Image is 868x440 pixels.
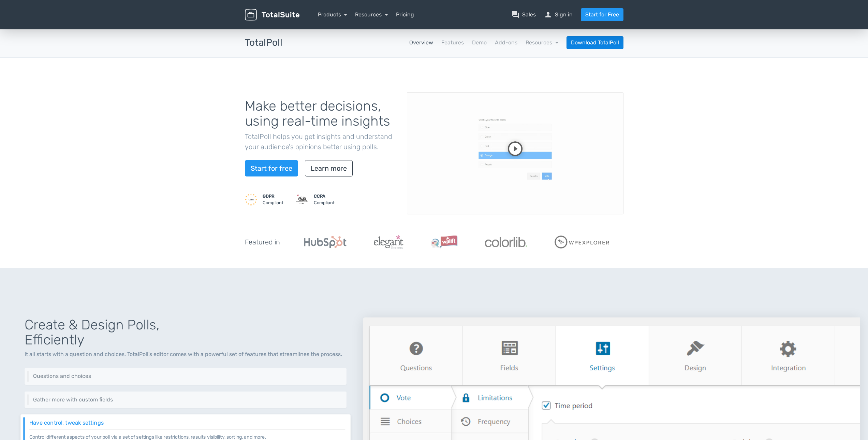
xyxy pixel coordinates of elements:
[263,194,275,199] strong: GDPR
[245,9,299,21] img: TotalSuite for WordPress
[25,350,347,358] p: It all starts with a question and choices. TotalPoll's editor comes with a powerful set of featur...
[431,235,458,249] img: WPLift
[245,99,397,129] h1: Make better decisions, using real-time insights
[485,237,527,247] img: Colorlib
[245,38,282,48] h3: TotalPoll
[396,11,414,19] a: Pricing
[314,193,335,206] small: Compliant
[245,193,257,205] img: GDPR
[33,373,341,379] h6: Questions and choices
[314,194,325,199] strong: CCPA
[511,11,519,19] span: question_answer
[555,236,610,249] img: WPExplorer
[511,11,536,19] a: question_answerSales
[355,11,388,18] a: Resources
[544,11,552,19] span: person
[567,36,623,49] a: Download TotalPoll
[495,39,517,47] a: Add-ons
[245,160,298,176] a: Start for free
[441,39,464,47] a: Features
[33,379,341,380] p: Add one or as many questions as you need. Furthermore, add all kinds of choices, including image,...
[581,8,623,21] a: Start for Free
[25,317,347,347] h1: Create & Design Polls, Efficiently
[263,193,283,206] small: Compliant
[305,160,353,176] a: Learn more
[544,11,573,19] a: personSign in
[409,39,433,47] a: Overview
[245,238,280,246] h5: Featured in
[304,236,347,248] img: Hubspot
[33,397,341,403] h6: Gather more with custom fields
[29,420,345,426] h6: Have control, tweak settings
[245,131,397,152] p: TotalPoll helps you get insights and understand your audience's opinions better using polls.
[374,235,403,249] img: ElegantThemes
[33,402,341,403] p: Add custom fields to gather more information about the voter. TotalPoll supports five field types...
[318,11,347,18] a: Products
[526,39,558,46] a: Resources
[472,39,487,47] a: Demo
[296,193,308,205] img: CCPA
